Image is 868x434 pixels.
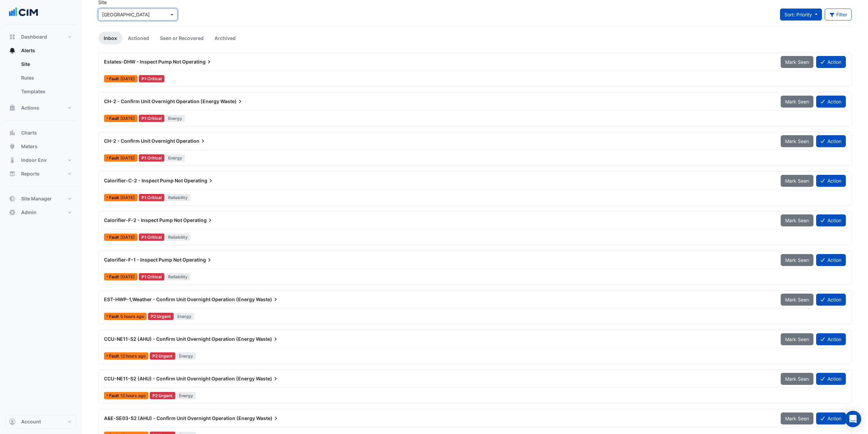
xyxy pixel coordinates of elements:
div: Alerts [5,57,76,101]
span: Mark Seen [785,59,809,65]
button: Action [816,254,846,266]
span: CH-2 - Confirm Unit Overnight Operation (Energy [104,98,219,104]
span: Operating [183,217,214,224]
span: Energy [166,154,185,162]
div: Open Intercom Messenger [845,411,861,427]
a: Site [16,57,76,71]
button: Mark Seen [781,96,813,108]
span: Site Manager [21,195,52,202]
button: Admin [5,206,76,219]
span: Fault [109,116,120,121]
button: Meters [5,140,76,153]
div: P2 Urgent [150,392,175,399]
span: Charts [21,129,37,136]
span: Reliability [166,273,191,280]
span: Energy [175,313,194,320]
app-icon: Charts [9,129,16,136]
span: Waste) [220,98,244,105]
app-icon: Actions [9,104,16,111]
app-icon: Dashboard [9,33,16,40]
button: Mark Seen [781,412,813,424]
span: Reliability [166,194,191,201]
span: Operating [182,256,213,263]
span: Mark Seen [785,416,809,421]
span: Mark Seen [785,257,809,263]
span: Waste) [256,375,279,382]
span: Fault [109,235,120,239]
span: CH-2 - Confirm Unit Overnight [104,138,175,144]
img: Company Logo [8,5,39,19]
app-icon: Admin [9,209,16,216]
span: Mark Seen [785,178,809,184]
span: Operating [182,58,212,65]
a: Archived [209,32,241,44]
button: Mark Seen [781,175,813,187]
div: P1 Critical [139,273,164,280]
span: Estates-DHW - Inspect Pump Not [104,59,181,65]
span: Admin [21,209,36,216]
span: Indoor Env [21,157,47,164]
span: Mark Seen [785,297,809,303]
span: CCU-NE11-S2 (AHU) - Confirm Unit Overnight Operation (Energy [104,376,255,381]
span: Fault [109,394,120,398]
button: Reports [5,167,76,181]
button: Site Manager [5,192,76,206]
a: Inbox [98,32,122,44]
span: Calorifier-F-2 - Inspect Pump Not [104,217,182,223]
span: Mark Seen [785,99,809,104]
app-icon: Alerts [9,47,16,54]
span: Fault [109,156,120,160]
span: Reliability [166,234,191,241]
button: Mark Seen [781,294,813,306]
button: Charts [5,126,76,140]
div: P1 Critical [139,234,164,241]
a: Templates [16,85,76,98]
button: Mark Seen [781,135,813,147]
span: Fault [109,275,120,279]
button: Action [816,96,846,108]
button: Action [816,135,846,147]
span: EST-HWP-1,Weather - Confirm Unit Overnight Operation (Energy [104,296,255,302]
span: Sort: Priority [784,12,812,17]
button: Mark Seen [781,214,813,226]
button: Filter [825,9,852,20]
span: Energy [177,392,196,399]
span: Mark Seen [785,138,809,144]
span: Alerts [21,47,35,54]
span: Tue 26-Aug-2025 08:00 IST [120,195,135,200]
span: Waste) [256,296,279,303]
span: Tue 26-Aug-2025 08:00 IST [120,235,135,240]
button: Mark Seen [781,56,813,68]
button: Action [816,56,846,68]
span: Operating [184,177,214,184]
span: Actions [21,104,39,111]
a: Actioned [122,32,155,44]
button: Action [816,412,846,424]
button: Action [816,175,846,187]
button: Action [816,333,846,345]
div: P1 Critical [139,75,164,82]
span: Dashboard [21,33,47,40]
span: Account [21,418,41,425]
span: Wed 27-Aug-2025 00:00 IST [120,155,135,160]
span: Fault [109,77,120,81]
button: Mark Seen [781,254,813,266]
a: Rules [16,71,76,85]
div: P2 Urgent [148,313,174,320]
app-icon: Meters [9,143,16,150]
app-icon: Site Manager [9,195,16,202]
span: Fault [109,314,120,319]
span: Energy [177,352,196,360]
button: Action [816,294,846,306]
button: Actions [5,101,76,115]
button: Mark Seen [781,333,813,345]
span: Fault [109,354,120,358]
span: Waste) [256,415,279,422]
div: P1 Critical [139,115,164,122]
span: Fault [109,196,120,200]
button: Sort: Priority [780,9,822,20]
div: P2 Urgent [150,352,175,360]
span: Meters [21,143,38,150]
span: Reports [21,170,40,177]
span: Mark Seen [785,376,809,382]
